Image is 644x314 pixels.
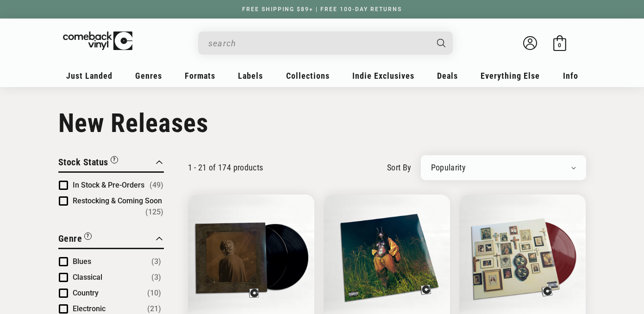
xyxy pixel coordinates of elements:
[558,42,561,49] span: 0
[429,31,454,55] button: Search
[58,108,586,138] h1: New Releases
[238,71,263,81] span: Labels
[66,71,113,81] span: Just Landed
[286,71,330,81] span: Collections
[352,71,414,81] span: Indie Exclusives
[387,161,412,174] label: sort by
[151,256,161,267] span: Number of products: (3)
[73,273,102,282] span: Classical
[151,272,161,283] span: Number of products: (3)
[73,289,99,297] span: Country
[150,180,163,191] span: Number of products: (49)
[437,71,458,81] span: Deals
[58,157,108,168] span: Stock Status
[73,196,162,205] span: Restocking & Coming Soon
[73,257,91,266] span: Blues
[233,6,411,13] a: FREE SHIPPING $89+ | FREE 100-DAY RETURNS
[198,31,453,55] div: Search
[135,71,162,81] span: Genres
[58,232,92,248] button: Filter by Genre
[185,71,215,81] span: Formats
[563,71,578,81] span: Info
[188,163,263,172] p: 1 - 21 of 174 products
[481,71,540,81] span: Everything Else
[73,304,106,313] span: Electronic
[145,207,163,218] span: Number of products: (125)
[147,288,161,299] span: Number of products: (10)
[73,181,144,189] span: In Stock & Pre-Orders
[58,233,82,244] span: Genre
[58,155,118,171] button: Filter by Stock Status
[208,34,428,53] input: When autocomplete results are available use up and down arrows to review and enter to select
